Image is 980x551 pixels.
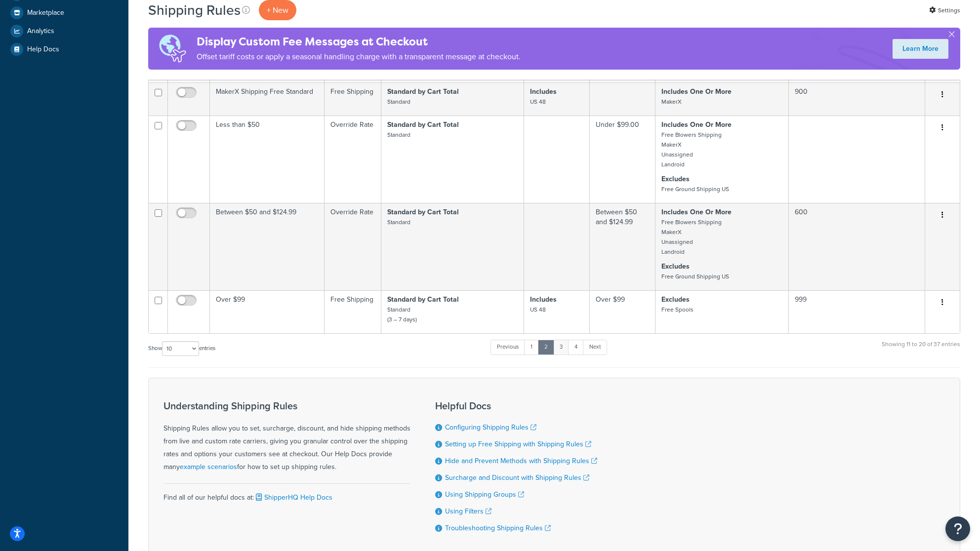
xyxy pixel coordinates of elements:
strong: Includes [530,86,557,97]
strong: Standard by Cart Total [387,86,459,97]
small: Free Spools [661,305,694,314]
strong: Standard by Cart Total [387,119,459,130]
td: Between $50 and $124.99 [210,203,325,290]
a: Help Docs [7,40,121,58]
td: 999 [789,290,925,333]
a: Next [583,340,607,354]
a: Marketplace [7,4,121,22]
strong: Standard by Cart Total [387,294,459,305]
a: ShipperHQ Help Docs [254,492,332,503]
small: Free Ground Shipping US [661,185,729,194]
td: Free Shipping [325,290,381,333]
td: Less than $50 [210,116,325,203]
h4: Display Custom Fee Messages at Checkout [197,34,521,50]
small: Standard (3 – 7 days) [387,305,417,324]
td: Over $99 [210,290,325,333]
a: Troubleshooting Shipping Rules [445,523,551,533]
span: Help Docs [27,45,59,54]
small: Standard [387,218,410,227]
span: Marketplace [27,9,64,17]
strong: Includes [530,294,557,305]
strong: Excludes [661,294,690,305]
a: Using Filters [445,506,491,516]
button: Open Resource Center [945,516,970,541]
small: Standard [387,97,410,106]
a: Using Shipping Groups [445,489,524,500]
div: Shipping Rules allow you to set, surcharge, discount, and hide shipping methods from live and cus... [163,400,410,473]
small: MakerX [661,97,682,106]
td: Override Rate [325,116,381,203]
img: duties-banner-06bc72dcb5fe05cb3f9472aba00be2ae8eb53ab6f0d8bb03d382ba314ac3c341.png [148,28,197,70]
h3: Understanding Shipping Rules [163,400,410,411]
strong: Excludes [661,174,690,184]
td: Override Rate [325,203,381,290]
strong: Standard by Cart Total [387,207,459,217]
p: Offset tariff costs or apply a seasonal handling charge with a transparent message at checkout. [197,50,521,64]
td: Free Shipping [325,82,381,116]
a: 4 [568,340,584,354]
small: Free Blowers Shipping MakerX Unassigned Landroid [661,130,722,169]
a: Hide and Prevent Methods with Shipping Rules [445,456,597,466]
a: Learn More [893,39,948,59]
small: Free Blowers Shipping MakerX Unassigned Landroid [661,218,722,256]
small: Standard [387,130,410,139]
h1: Shipping Rules [148,0,241,20]
small: US 48 [530,97,546,106]
td: 600 [789,203,925,290]
strong: Excludes [661,261,690,272]
a: Previous [490,340,525,354]
div: Showing 11 to 20 of 37 entries [882,339,960,360]
td: Under $99.00 [590,116,655,203]
a: Setting up Free Shipping with Shipping Rules [445,439,591,449]
td: Over $99 [590,290,655,333]
div: Find all of our helpful docs at: [163,483,410,504]
td: Between $50 and $124.99 [590,203,655,290]
small: US 48 [530,305,546,314]
strong: Includes One Or More [661,86,732,97]
a: Surcharge and Discount with Shipping Rules [445,472,589,483]
a: example scenarios [180,462,237,472]
a: 1 [524,340,539,354]
a: Analytics [7,22,121,40]
small: Free Ground Shipping US [661,272,729,281]
select: Showentries [162,341,199,356]
strong: Includes One Or More [661,119,732,130]
a: Configuring Shipping Rules [445,422,536,433]
a: 3 [553,340,569,354]
a: Settings [929,3,960,17]
label: Show entries [148,341,215,356]
td: MakerX Shipping Free Standard [210,82,325,116]
strong: Includes One Or More [661,207,732,217]
td: 900 [789,82,925,116]
span: Analytics [27,27,54,36]
h3: Helpful Docs [435,400,597,411]
a: 2 [538,340,554,354]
